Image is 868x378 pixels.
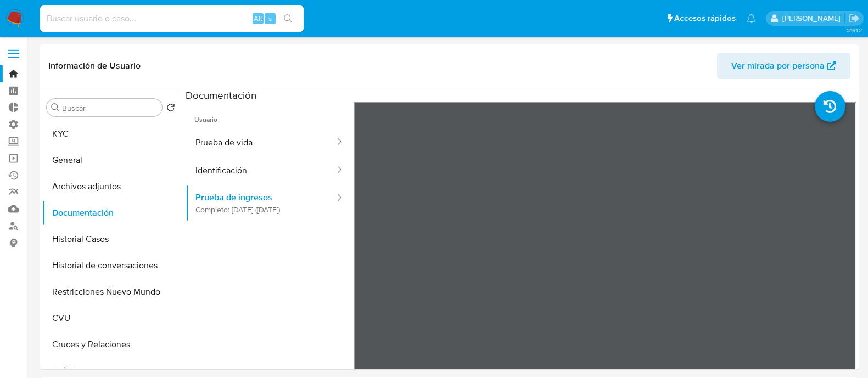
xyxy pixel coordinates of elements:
[674,13,736,24] span: Accesos rápidos
[277,11,299,26] button: search-icon
[42,279,180,305] button: Restricciones Nuevo Mundo
[782,13,844,24] p: emmanuel.vitiello@mercadolibre.com
[42,305,180,331] button: CVU
[42,173,180,200] button: Archivos adjuntos
[731,53,825,79] span: Ver mirada por persona
[51,103,60,112] button: Buscar
[268,13,272,24] span: s
[42,252,180,279] button: Historial de conversaciones
[42,200,180,226] button: Documentación
[717,53,850,79] button: Ver mirada por persona
[42,331,180,358] button: Cruces y Relaciones
[42,147,180,173] button: General
[848,13,860,24] a: Salir
[42,226,180,252] button: Historial Casos
[48,60,141,71] h1: Información de Usuario
[62,103,158,113] input: Buscar
[166,103,175,115] button: Volver al orden por defecto
[42,121,180,147] button: KYC
[747,14,756,23] a: Notificaciones
[40,12,304,26] input: Buscar usuario o caso...
[254,13,262,24] span: Alt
